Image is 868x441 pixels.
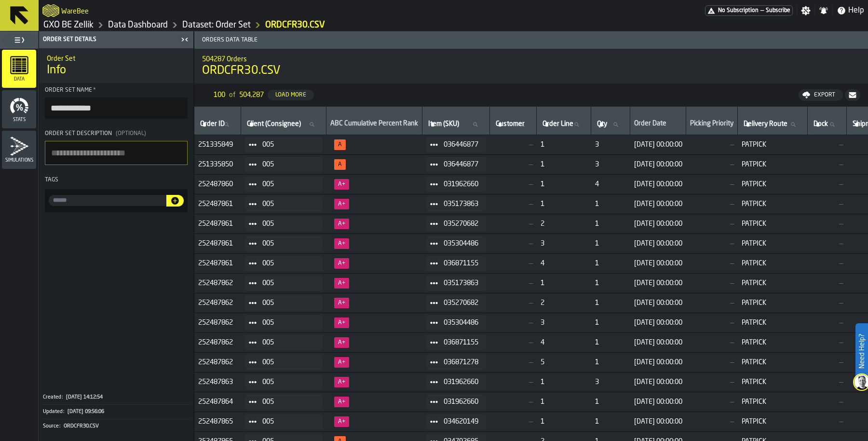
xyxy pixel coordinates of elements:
[41,36,178,43] div: Order Set details
[812,161,843,168] span: —
[541,378,587,386] span: 1
[444,180,478,188] span: 031962660
[742,299,804,307] span: PATPICK
[63,409,64,415] span: :
[444,378,478,386] span: 031962660
[444,339,478,346] span: 036871155
[43,20,94,30] a: link-to-/wh/i/5fa160b1-7992-442a-9057-4226e3d2ae6d
[742,339,804,346] span: PATPICK
[334,357,349,368] span: 23%
[690,378,734,386] span: —
[334,199,349,209] span: 24%
[634,220,682,228] span: [DATE] 00:00:00
[690,141,734,149] span: —
[262,260,315,267] span: 005
[595,358,626,366] span: 1
[705,5,793,16] div: Menu Subscription
[42,19,453,31] nav: Breadcrumb
[690,220,734,228] span: —
[198,358,237,366] span: 252487862
[690,240,734,248] span: —
[634,319,682,327] span: [DATE] 00:00:00
[812,200,843,208] span: —
[595,118,626,131] input: label
[494,260,533,267] span: —
[815,6,832,15] label: button-toggle-Notifications
[634,120,682,129] div: Order Date
[43,423,63,429] div: Source
[43,419,190,433] div: KeyValueItem-Source
[444,141,478,149] span: 036446877
[2,90,36,129] li: menu Stats
[2,117,36,123] span: Stats
[68,409,104,415] span: [DATE] 09:56:06
[690,358,734,366] span: —
[690,418,734,426] span: —
[541,358,587,366] span: 5
[595,260,626,267] span: 1
[812,418,843,426] span: —
[812,220,843,228] span: —
[43,394,65,400] div: Created
[47,53,186,63] h2: Sub Title
[262,161,315,168] span: 005
[634,299,682,307] span: [DATE] 00:00:00
[542,120,573,128] span: label
[494,418,533,426] span: —
[742,200,804,208] span: PATPICK
[742,118,803,131] input: label
[198,279,237,287] span: 252487862
[494,141,533,149] span: —
[262,279,315,287] span: 005
[541,240,587,248] span: 3
[690,299,734,307] span: —
[444,200,478,208] span: 035173863
[634,398,682,406] span: [DATE] 00:00:00
[334,377,349,387] span: 30%
[262,378,315,386] span: 005
[541,398,587,406] span: 1
[49,195,166,206] input: input-value- input-value-
[444,240,478,248] span: 035304486
[597,120,607,128] span: label
[595,200,626,208] span: 1
[742,358,804,366] span: PATPICK
[812,180,843,188] span: —
[43,405,190,419] button: Updated:[DATE] 09:56:06
[334,298,349,308] span: 30%
[61,6,89,15] h2: Sub Title
[812,279,843,287] span: —
[742,260,804,267] span: PATPICK
[595,180,626,188] span: 4
[690,398,734,406] span: —
[262,358,315,366] span: 005
[541,418,587,426] span: 1
[742,240,804,248] span: PATPICK
[742,180,804,188] span: PATPICK
[690,339,734,346] span: —
[45,177,58,183] span: Tags
[194,49,868,83] div: title-ORDCFR30.CSV
[45,97,188,119] input: button-toolbar-Order Set Name
[634,180,682,188] span: [DATE] 00:00:00
[47,63,66,78] span: Info
[66,394,103,400] span: [DATE] 14:12:54
[45,131,112,137] span: Order Set Description
[744,120,787,128] span: label
[444,279,478,287] span: 035173863
[247,120,301,128] span: label
[45,87,188,94] div: Order Set Name
[334,337,349,348] span: 26%
[634,141,682,149] span: [DATE] 00:00:00
[198,378,237,386] span: 252487863
[198,141,237,149] span: 251335849
[494,200,533,208] span: —
[541,180,587,188] span: 1
[812,141,843,149] span: —
[198,37,868,43] span: Orders Data Table
[198,161,237,168] span: 251335850
[198,180,237,188] span: 252487860
[595,418,626,426] span: 1
[690,161,734,168] span: —
[760,7,764,14] span: —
